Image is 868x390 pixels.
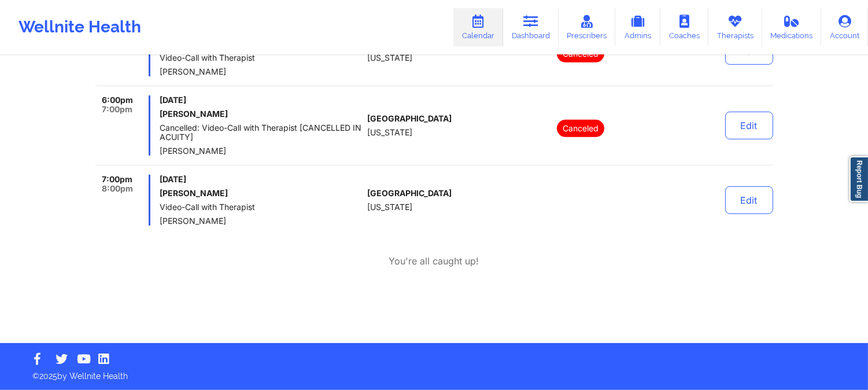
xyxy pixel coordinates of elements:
[160,216,363,226] span: [PERSON_NAME]
[849,156,868,202] a: Report Bug
[160,53,363,62] span: Video-Call with Therapist
[725,112,773,139] button: Edit
[503,8,559,46] a: Dashboard
[102,95,133,105] span: 6:00pm
[615,8,660,46] a: Admins
[725,186,773,214] button: Edit
[102,175,132,184] span: 7:00pm
[24,362,844,382] p: © 2025 by Wellnite Health
[102,105,132,114] span: 7:00pm
[367,114,452,123] span: [GEOGRAPHIC_DATA]
[708,8,762,46] a: Therapists
[660,8,708,46] a: Coaches
[160,67,363,76] span: [PERSON_NAME]
[557,120,604,137] p: Canceled
[367,203,412,212] span: [US_STATE]
[453,8,503,46] a: Calendar
[160,95,363,105] span: [DATE]
[160,123,363,142] span: Cancelled: Video-Call with Therapist [CANCELLED IN ACUITY]
[102,184,133,193] span: 8:00pm
[160,146,363,156] span: [PERSON_NAME]
[367,128,412,137] span: [US_STATE]
[821,8,868,46] a: Account
[160,175,363,184] span: [DATE]
[389,255,479,268] p: You're all caught up!
[559,8,616,46] a: Prescribers
[367,53,412,62] span: [US_STATE]
[160,203,363,212] span: Video-Call with Therapist
[160,109,363,119] h6: [PERSON_NAME]
[762,8,822,46] a: Medications
[160,189,363,198] h6: [PERSON_NAME]
[367,189,452,198] span: [GEOGRAPHIC_DATA]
